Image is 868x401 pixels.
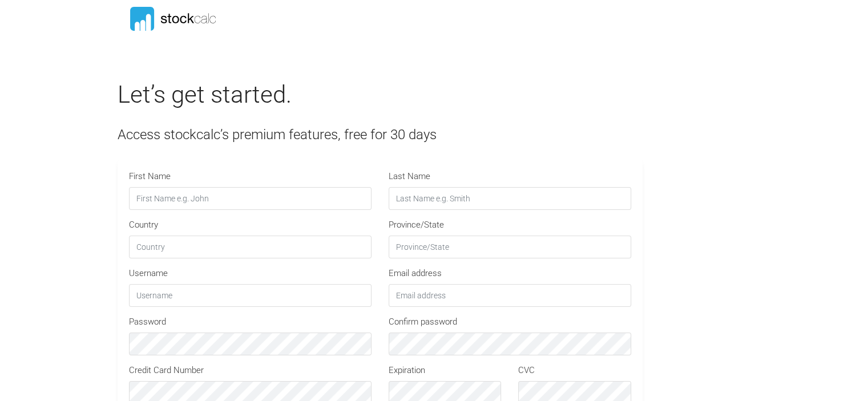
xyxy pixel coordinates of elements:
label: Country [129,218,158,232]
h4: Access stockcalc’s premium features, free for 30 days [118,127,643,143]
label: First Name [129,170,171,183]
input: Username [129,284,372,307]
label: Password [129,315,166,329]
label: Last Name [389,170,430,183]
label: Username [129,267,168,280]
input: First Name e.g. John [129,187,372,210]
label: Email address [389,267,442,280]
input: Country [129,236,372,258]
label: CVC [518,364,535,377]
label: Credit Card Number [129,364,204,377]
input: Last Name e.g. Smith [389,187,631,210]
input: Province/State [389,236,631,258]
label: Province/State [389,218,444,232]
label: Expiration [389,364,425,377]
label: Confirm password [389,315,457,329]
h2: Let’s get started. [118,80,643,109]
input: Email address [389,284,631,307]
